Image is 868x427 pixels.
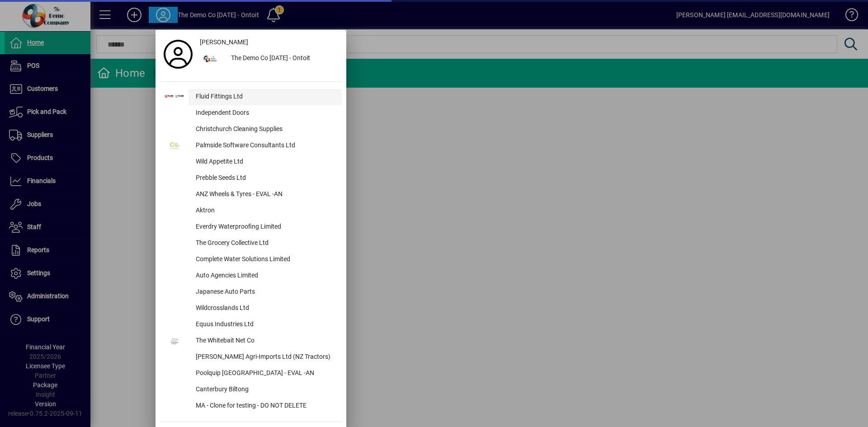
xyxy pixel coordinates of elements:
div: Palmside Software Consultants Ltd [189,138,342,154]
button: Fluid Fittings Ltd [160,89,342,105]
div: Equus Industries Ltd [189,317,342,333]
div: Wild Appetite Ltd [189,154,342,170]
div: Everdry Waterproofing Limited [189,219,342,235]
a: [PERSON_NAME] [196,34,342,51]
div: The Demo Co [DATE] - Ontoit [224,51,342,67]
div: The Grocery Collective Ltd [189,235,342,252]
div: Poolquip [GEOGRAPHIC_DATA] - EVAL -AN [189,366,342,382]
div: [PERSON_NAME] Agri-Imports Ltd (NZ Tractors) [189,349,342,366]
button: Wildcrosslands Ltd [160,300,342,317]
div: Japanese Auto Parts [189,284,342,300]
div: Complete Water Solutions Limited [189,252,342,268]
button: The Grocery Collective Ltd [160,235,342,252]
button: Aktron [160,203,342,219]
button: [PERSON_NAME] Agri-Imports Ltd (NZ Tractors) [160,349,342,366]
div: Wildcrosslands Ltd [189,300,342,317]
div: Christchurch Cleaning Supplies [189,122,342,138]
div: Prebble Seeds Ltd [189,170,342,187]
button: The Whitebait Net Co [160,333,342,349]
button: Equus Industries Ltd [160,317,342,333]
div: Aktron [189,203,342,219]
button: Independent Doors [160,105,342,122]
button: Palmside Software Consultants Ltd [160,138,342,154]
span: [PERSON_NAME] [200,38,248,47]
button: Japanese Auto Parts [160,284,342,300]
button: Wild Appetite Ltd [160,154,342,170]
div: Independent Doors [189,105,342,122]
button: ANZ Wheels & Tyres - EVAL -AN [160,187,342,203]
div: ANZ Wheels & Tyres - EVAL -AN [189,187,342,203]
button: The Demo Co [DATE] - Ontoit [196,51,342,67]
div: Canterbury Biltong [189,382,342,398]
div: The Whitebait Net Co [189,333,342,349]
button: Prebble Seeds Ltd [160,170,342,187]
button: MA - Clone for testing - DO NOT DELETE [160,398,342,414]
div: Auto Agencies Limited [189,268,342,284]
a: Profile [160,46,196,62]
button: Christchurch Cleaning Supplies [160,122,342,138]
div: Fluid Fittings Ltd [189,89,342,105]
button: Canterbury Biltong [160,382,342,398]
button: Auto Agencies Limited [160,268,342,284]
button: Everdry Waterproofing Limited [160,219,342,235]
button: Poolquip [GEOGRAPHIC_DATA] - EVAL -AN [160,366,342,382]
button: Complete Water Solutions Limited [160,252,342,268]
div: MA - Clone for testing - DO NOT DELETE [189,398,342,414]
